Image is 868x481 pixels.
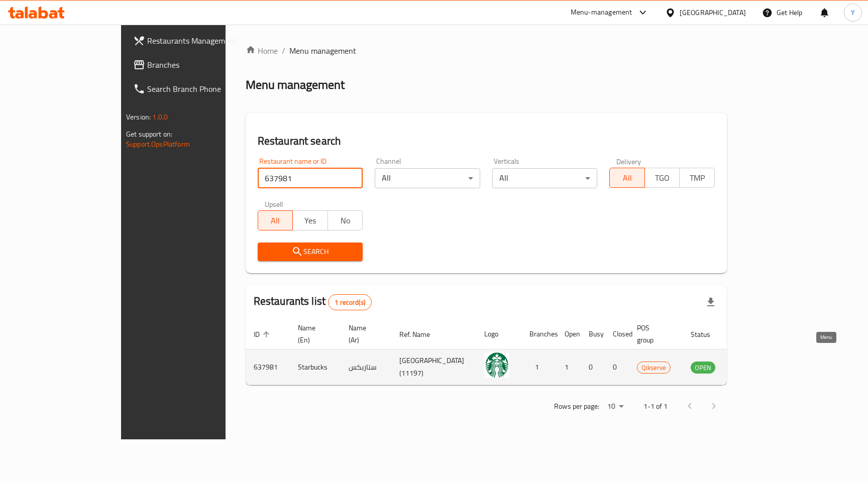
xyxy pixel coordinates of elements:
[258,134,715,149] h2: Restaurant search
[258,168,363,188] input: Search for restaurant name or ID..
[126,128,172,141] span: Get support on:
[851,7,855,18] span: Y
[391,349,476,385] td: [GEOGRAPHIC_DATA] (11197)
[152,110,168,124] span: 1.0.0
[282,45,285,57] li: /
[125,29,266,53] a: Restaurants Management
[126,110,151,124] span: Version:
[147,59,258,71] span: Branches
[126,138,190,151] a: Support.OpsPlatform
[332,213,359,228] span: No
[605,319,629,349] th: Closed
[328,294,372,310] div: Total records count
[265,200,283,207] label: Upsell
[691,328,723,340] span: Status
[329,298,371,307] span: 1 record(s)
[691,362,715,374] span: OPEN
[341,349,391,385] td: ستاربكس
[637,322,671,346] span: POS group
[684,171,711,185] span: TMP
[679,168,715,188] button: TMP
[254,328,273,340] span: ID
[616,158,641,165] label: Delivery
[603,399,627,414] div: Rows per page:
[292,210,328,230] button: Yes
[571,7,632,19] div: Menu-management
[649,171,676,185] span: TGO
[328,210,363,230] button: No
[125,53,266,77] a: Branches
[125,77,266,101] a: Search Branch Phone
[254,294,372,310] h2: Restaurants list
[399,328,443,340] span: Ref. Name
[557,319,581,349] th: Open
[614,171,641,185] span: All
[691,362,715,374] div: OPEN
[680,7,746,18] div: [GEOGRAPHIC_DATA]
[246,319,770,385] table: enhanced table
[699,290,723,314] div: Export file
[492,168,598,188] div: All
[147,83,258,95] span: Search Branch Phone
[290,349,341,385] td: Starbucks
[258,243,363,261] button: Search
[643,400,668,413] p: 1-1 of 1
[289,45,356,57] span: Menu management
[609,168,645,188] button: All
[246,349,290,385] td: 637981
[581,349,605,385] td: 0
[266,246,355,258] span: Search
[554,400,599,413] p: Rows per page:
[644,168,680,188] button: TGO
[581,319,605,349] th: Busy
[297,213,324,228] span: Yes
[521,319,557,349] th: Branches
[246,77,345,93] h2: Menu management
[246,45,727,57] nav: breadcrumb
[349,322,379,346] span: Name (Ar)
[258,210,293,230] button: All
[147,35,258,47] span: Restaurants Management
[262,213,289,228] span: All
[298,322,329,346] span: Name (En)
[476,319,521,349] th: Logo
[521,349,557,385] td: 1
[484,352,509,378] img: Starbucks
[375,168,480,188] div: All
[557,349,581,385] td: 1
[605,349,629,385] td: 0
[637,362,670,374] span: Qikserve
